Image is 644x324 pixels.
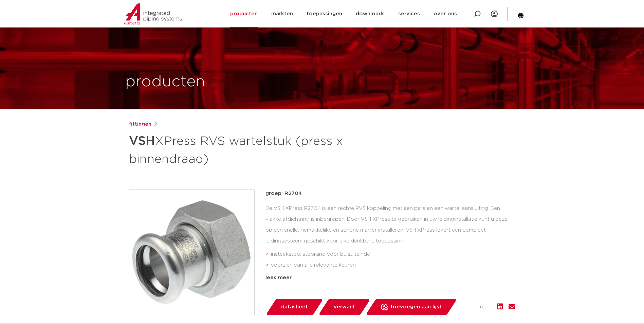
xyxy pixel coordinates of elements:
a: verwant [318,299,370,315]
img: Product Image for VSH XPress RVS wartelstuk (press x binnendraad) [129,190,254,315]
span: toevoegen aan lijst [390,302,442,312]
a: fittingen [129,120,151,128]
p: groep: R2704 [265,190,515,198]
li: insteekstop: stoprand voor buisuiteinde [271,249,515,260]
span: deel: [480,303,492,311]
li: voorzien van alle relevante keuren [271,260,515,271]
h1: producten [125,71,205,93]
a: datasheet [265,299,323,315]
strong: VSH [129,135,155,147]
div: De VSH XPress R2704 is een rechte RVS koppeling met een pers en een wartel aansluiting. Een vlakk... [265,203,515,271]
span: verwant [334,302,355,312]
span: datasheet [281,302,308,312]
li: Leak Before Pressed-functie [271,271,515,282]
h1: XPress RVS wartelstuk (press x binnendraad) [129,131,384,168]
div: lees meer [265,274,515,282]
